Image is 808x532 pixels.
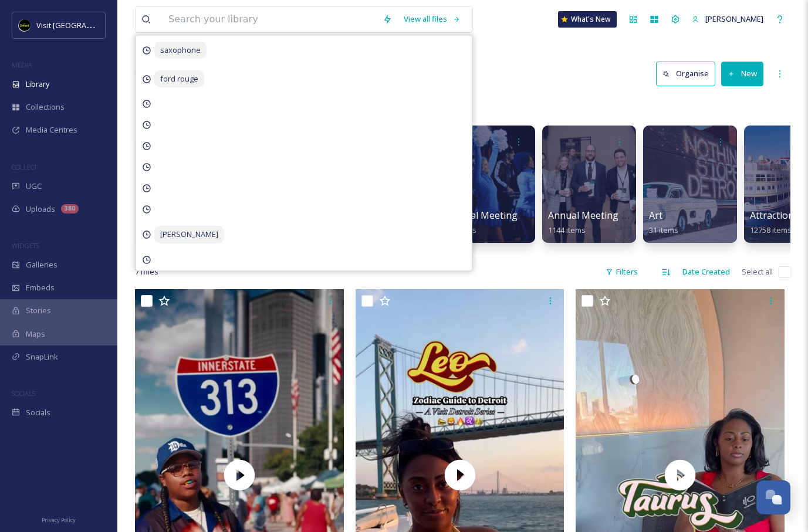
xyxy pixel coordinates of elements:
[26,101,65,113] span: Collections
[26,181,42,192] span: UGC
[26,305,51,316] span: Stories
[154,226,224,243] span: [PERSON_NAME]
[135,266,158,277] span: 71 file s
[656,62,715,86] button: Organise
[600,260,644,283] div: Filters
[26,328,45,340] span: Maps
[26,282,55,293] span: Embeds
[12,389,35,398] span: SOCIALS
[686,8,769,31] a: [PERSON_NAME]
[705,13,763,24] span: [PERSON_NAME]
[656,62,721,86] a: Organise
[649,209,662,222] span: Art
[742,266,773,277] span: Select all
[548,209,654,222] span: Annual Meeting (Eblast)
[26,204,55,215] span: Uploads
[12,60,32,69] span: MEDIA
[42,516,76,524] span: Privacy Policy
[447,209,518,222] span: Annual Meeting
[12,241,39,250] span: WIDGETS
[26,407,50,418] span: Socials
[750,209,799,222] span: Attractions
[750,225,792,235] span: 12758 items
[12,162,37,171] span: COLLECT
[19,19,31,31] img: VISIT%20DETROIT%20LOGO%20-%20BLACK%20BACKGROUND.png
[154,42,207,59] span: saxophone
[26,124,77,135] span: Media Centres
[163,6,377,32] input: Search your library
[677,260,736,283] div: Date Created
[721,62,763,86] button: New
[750,210,799,235] a: Attractions12758 items
[649,210,678,235] a: Art31 items
[756,480,790,514] button: Open Chat
[26,351,58,362] span: SnapLink
[548,225,586,235] span: 1144 items
[558,11,617,28] a: What's New
[447,210,518,235] a: Annual Meeting57 items
[548,210,654,235] a: Annual Meeting (Eblast)1144 items
[398,8,466,31] a: View all files
[26,259,58,270] span: Galleries
[61,204,79,214] div: 380
[649,225,678,235] span: 31 items
[154,70,204,87] span: ford rouge
[26,79,49,90] span: Library
[36,19,127,31] span: Visit [GEOGRAPHIC_DATA]
[42,512,76,526] a: Privacy Policy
